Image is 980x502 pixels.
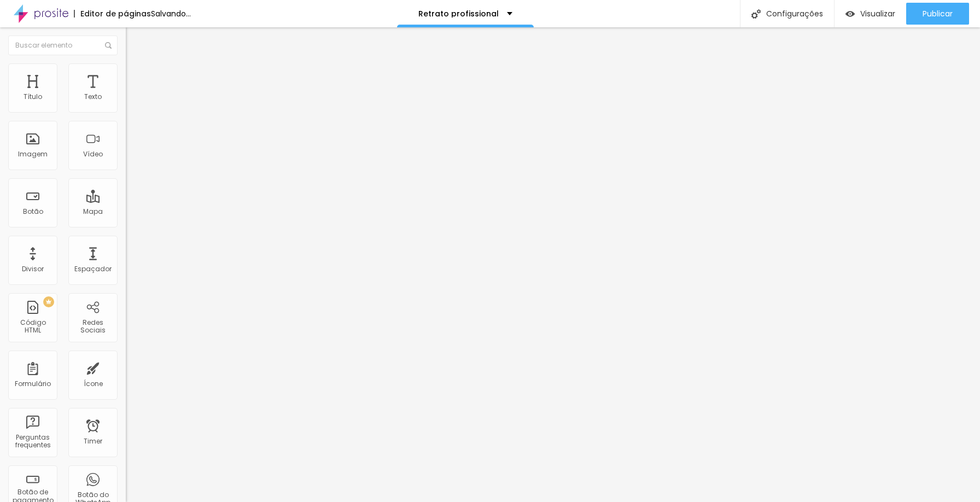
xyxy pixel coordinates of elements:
p: Retrato profissional [418,10,499,17]
iframe: Editor [126,27,980,502]
div: Formulário [15,380,51,388]
img: Icone [105,42,112,49]
div: Salvando... [151,10,191,17]
img: Icone [751,9,761,19]
div: Redes Sociais [71,319,114,335]
input: Buscar elemento [8,36,118,55]
div: Vídeo [83,150,103,158]
span: Visualizar [860,9,895,18]
div: Timer [84,437,102,445]
div: Espaçador [74,265,112,273]
div: Mapa [83,208,103,215]
div: Título [24,93,42,101]
span: Publicar [923,9,953,18]
div: Perguntas frequentes [11,434,54,450]
button: Visualizar [835,3,906,25]
button: Publicar [906,3,969,25]
img: view-1.svg [845,9,855,19]
div: Ícone [84,380,103,388]
div: Editor de páginas [74,10,151,17]
div: Botão [23,208,43,215]
div: Texto [84,93,102,101]
div: Divisor [22,265,44,273]
div: Código HTML [11,319,54,335]
div: Imagem [18,150,48,158]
